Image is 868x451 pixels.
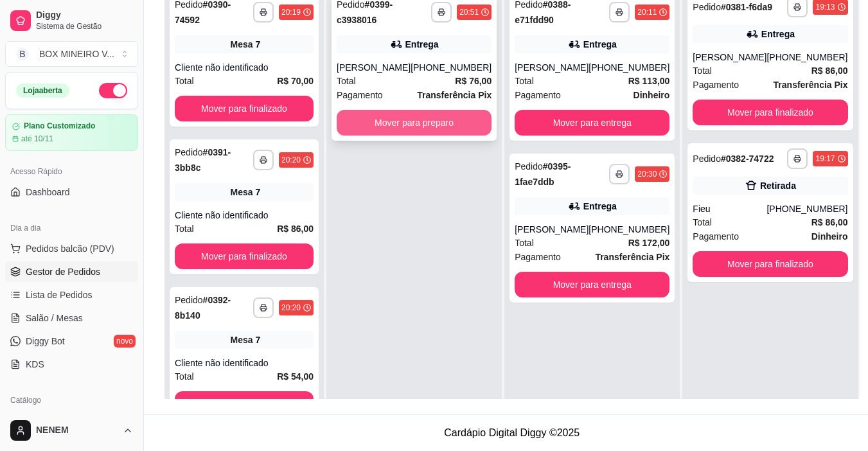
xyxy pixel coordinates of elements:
strong: Transferência Pix [774,80,848,90]
button: Mover para finalizado [693,100,847,125]
a: KDS [5,354,138,375]
strong: # 0382-74722 [721,154,774,164]
span: Total [515,74,534,88]
button: Pedidos balcão (PDV) [5,238,138,259]
div: Cliente não identificado [175,357,314,369]
button: Select a team [5,41,138,67]
div: 20:20 [281,303,301,313]
div: 20:19 [281,7,301,17]
div: 20:11 [637,7,657,17]
div: 7 [256,333,261,346]
span: Gestor de Pedidos [26,265,100,278]
div: 19:13 [815,2,835,12]
div: Cliente não identificado [175,61,314,74]
span: Pedido [515,161,543,172]
a: Diggy Botnovo [5,331,138,351]
div: [PHONE_NUMBER] [589,61,669,74]
a: Lista de Pedidos [5,285,138,305]
div: [PHONE_NUMBER] [766,202,847,215]
span: Salão / Mesas [26,312,83,324]
span: Pagamento [693,78,739,92]
article: Plano Customizado [24,121,95,131]
span: B [16,48,29,60]
div: Retirada [760,179,796,192]
strong: R$ 70,00 [277,76,314,86]
a: Plano Customizadoaté 10/11 [5,114,138,151]
strong: Dinheiro [811,231,848,242]
span: Total [693,215,712,229]
span: Total [337,74,356,88]
a: Dashboard [5,182,138,202]
strong: R$ 86,00 [277,224,314,234]
div: BOX MINEIRO V ... [39,48,114,60]
span: Sistema de Gestão [36,21,133,31]
div: 7 [256,186,261,199]
button: Alterar Status [99,83,127,98]
div: Fieu [693,202,766,215]
span: KDS [26,358,44,371]
div: Cliente não identificado [175,209,314,222]
span: Total [515,236,534,250]
button: Mover para entrega [515,110,669,136]
strong: R$ 113,00 [628,76,670,86]
div: [PHONE_NUMBER] [411,61,492,74]
strong: # 0381-f6da9 [721,2,772,12]
span: Pedido [175,147,203,157]
div: [PERSON_NAME] [515,61,589,74]
button: Mover para finalizado [693,251,847,277]
span: Mesa [231,38,253,51]
span: Diggy Bot [26,335,65,348]
div: [PERSON_NAME] [515,223,589,236]
div: 20:30 [637,169,657,179]
strong: Dinheiro [633,90,670,100]
div: 19:17 [815,154,835,164]
div: [PHONE_NUMBER] [589,223,669,236]
span: Pedido [693,154,721,164]
div: Entrega [405,38,439,51]
strong: R$ 172,00 [628,238,670,248]
button: Mover para finalizado [175,243,314,269]
div: Catálogo [5,390,138,411]
span: Diggy [36,10,133,21]
span: Pedido [175,295,203,305]
span: Pagamento [337,88,383,102]
button: NENEM [5,415,138,446]
strong: R$ 86,00 [811,66,848,76]
span: NENEM [36,425,118,436]
div: 20:20 [281,155,301,165]
div: Acesso Rápido [5,161,138,182]
strong: R$ 86,00 [811,217,848,227]
span: Total [175,222,194,236]
strong: R$ 76,00 [455,76,492,86]
span: Mesa [231,333,253,346]
span: Dashboard [26,186,70,199]
strong: R$ 54,00 [277,371,314,382]
button: Mover para preparo [337,110,492,136]
span: Total [693,64,712,78]
article: até 10/11 [21,134,53,144]
a: Salão / Mesas [5,308,138,328]
div: Loja aberta [16,84,69,98]
strong: Transferência Pix [417,90,492,100]
span: Pagamento [693,229,739,243]
span: Mesa [231,186,253,199]
span: Pagamento [515,250,561,264]
strong: # 0392-8b140 [175,295,231,321]
span: Pedido [693,2,721,12]
div: [PERSON_NAME] [693,51,766,64]
span: Pedidos balcão (PDV) [26,242,114,255]
span: Total [175,74,194,88]
div: Entrega [583,38,617,51]
span: Lista de Pedidos [26,288,93,301]
span: Pagamento [515,88,561,102]
div: Dia a dia [5,218,138,238]
div: 20:51 [459,7,479,17]
button: Mover para entrega [515,272,669,297]
div: [PERSON_NAME] [337,61,411,74]
a: DiggySistema de Gestão [5,5,138,36]
a: Gestor de Pedidos [5,261,138,282]
div: 7 [256,38,261,51]
button: Mover para finalizado [175,391,314,417]
strong: # 0391-3bb8c [175,147,231,173]
div: Entrega [761,28,795,40]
